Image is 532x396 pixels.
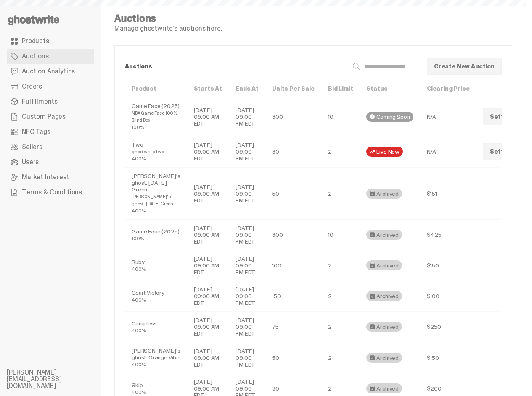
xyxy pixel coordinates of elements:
td: 2 [321,136,360,168]
div: Archived [366,353,402,363]
td: [DATE] 09:00 PM EDT [229,220,265,250]
a: Settle [483,108,516,125]
small: 400% [132,208,145,214]
span: Fulfillments [22,98,58,105]
td: [DATE] 09:00 AM EDT [187,250,229,281]
td: Campless [125,312,187,342]
td: 300 [265,220,321,250]
td: Ruby [125,250,187,281]
small: 400% [132,156,145,162]
div: Archived [366,230,402,240]
td: [DATE] 09:00 AM EDT [187,342,229,373]
div: Archived [366,383,402,393]
td: N/A [420,97,476,136]
small: ghostwrite Two [132,149,164,155]
div: Live Now [366,147,403,157]
span: Auctions [22,53,49,60]
div: Archived [366,291,402,301]
th: Product [125,80,187,97]
div: Archived [366,322,402,332]
th: Units Per Sale [265,80,321,97]
span: Custom Pages [22,113,66,120]
td: $151 [420,168,476,220]
td: [DATE] 09:00 PM EDT [229,342,265,373]
a: NFC Tags [7,124,94,139]
a: Settle [483,143,516,160]
td: [DATE] 09:00 PM EDT [229,250,265,281]
a: Orders [7,79,94,94]
td: [PERSON_NAME]'s ghost: [DATE] Green [125,168,187,220]
td: 2 [321,342,360,373]
a: Create New Auction [427,58,502,75]
h4: Auctions [114,13,222,24]
span: Orders [22,83,42,90]
span: Terms & Conditions [22,189,82,196]
td: [DATE] 09:00 AM EDT [187,168,229,220]
td: 300 [265,97,321,136]
td: 2 [321,250,360,281]
td: 100 [265,250,321,281]
p: Manage ghostwrite's auctions here. [114,25,222,32]
a: Ends At [236,85,259,92]
span: Auction Analytics [22,68,75,75]
td: [DATE] 09:00 PM EDT [229,97,265,136]
div: Archived [366,189,402,199]
div: Archived [366,260,402,270]
small: 400% [132,328,145,333]
small: 100% [132,124,143,130]
a: Terms & Conditions [7,185,94,200]
td: [DATE] 09:00 PM EDT [229,281,265,312]
td: $100 [420,281,476,312]
small: [PERSON_NAME]'s ghost: [DATE] Green [132,194,173,207]
small: 100% [132,236,143,241]
a: Auction Analytics [7,64,94,79]
small: 400% [132,297,145,303]
td: 2 [321,281,360,312]
span: Market Interest [22,174,69,181]
td: $150 [420,250,476,281]
span: Users [22,159,39,165]
td: [DATE] 09:00 AM EDT [187,312,229,342]
td: [DATE] 09:00 PM EDT [229,312,265,342]
td: [DATE] 09:00 AM EDT [187,281,229,312]
th: Status [360,80,420,97]
span: Sellers [22,144,42,150]
td: [DATE] 09:00 PM EDT [229,168,265,220]
td: 50 [265,168,321,220]
td: [PERSON_NAME]'s ghost: Orange Vibe [125,342,187,373]
a: Starts At [194,85,222,92]
td: Game Face (2025) [125,97,187,136]
a: Fulfillments [7,94,94,109]
td: [DATE] 09:00 AM EDT [187,220,229,250]
td: 150 [265,281,321,312]
small: 400% [132,362,145,367]
th: Bid Limit [321,80,360,97]
small: 400% [132,266,145,272]
td: 30 [265,136,321,168]
td: N/A [420,136,476,168]
span: NFC Tags [22,129,50,135]
td: 2 [321,312,360,342]
td: 50 [265,342,321,373]
td: Court Victory [125,281,187,312]
th: Clearing Price [420,80,476,97]
td: [DATE] 09:00 PM EDT [229,136,265,168]
td: 75 [265,312,321,342]
small: NBA Game Face 100% Blind Box [132,110,177,123]
td: 10 [321,97,360,136]
td: $425 [420,220,476,250]
small: 400% [132,389,145,395]
td: [DATE] 09:00 AM EDT [187,136,229,168]
p: Auctions [125,63,340,69]
a: Sellers [7,139,94,155]
a: Products [7,34,94,49]
td: Game Face (2025) [125,220,187,250]
a: Custom Pages [7,109,94,124]
td: Two [125,136,187,168]
a: Auctions [7,49,94,64]
div: Coming Soon [366,112,413,122]
td: $150 [420,342,476,373]
a: Users [7,155,94,170]
li: [PERSON_NAME][EMAIL_ADDRESS][DOMAIN_NAME] [7,369,108,389]
td: [DATE] 09:00 AM EDT [187,97,229,136]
